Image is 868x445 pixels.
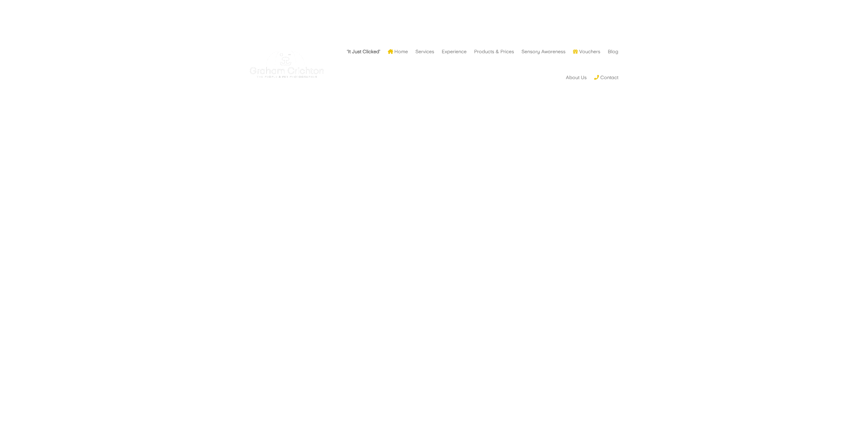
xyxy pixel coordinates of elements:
[388,39,408,64] a: Home
[594,64,618,90] a: Contact
[474,39,514,64] a: Products & Prices
[415,39,434,64] a: Services
[573,39,600,64] a: Vouchers
[347,49,380,54] strong: ‘It Just Clicked’
[250,47,324,82] img: Graham Crichton Photography Logo
[442,39,467,64] a: Experience
[566,64,587,90] a: About Us
[521,39,565,64] a: Sensory Awareness
[347,39,380,64] a: ‘It Just Clicked’
[608,39,618,64] a: Blog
